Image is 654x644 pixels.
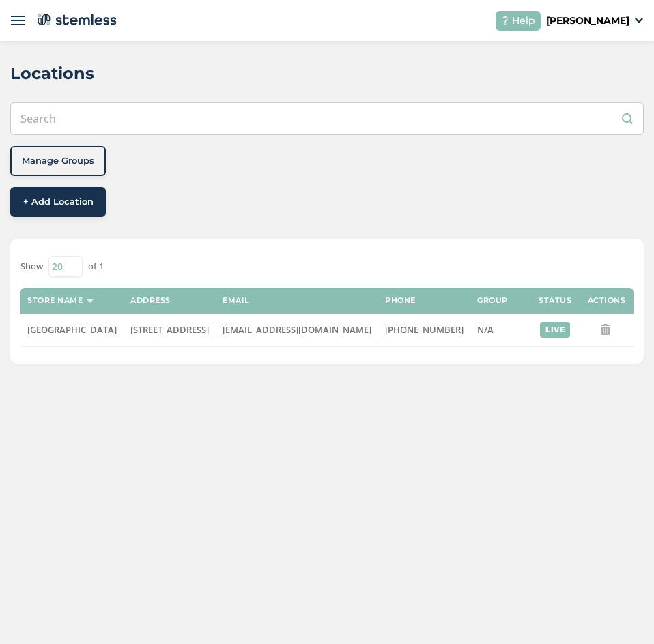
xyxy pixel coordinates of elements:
img: icon-menu-open-1b7a8edd.svg [11,14,25,27]
button: Manage Groups [10,146,106,176]
label: Cana Harbor [27,324,117,336]
label: Group [477,296,508,305]
span: [STREET_ADDRESS] [130,323,209,336]
label: of 1 [88,260,104,274]
span: [PHONE_NUMBER] [385,323,464,336]
span: Manage Groups [22,154,94,168]
label: (424) 250-9293 [385,324,464,336]
span: [EMAIL_ADDRESS][DOMAIN_NAME] [223,323,371,336]
img: logo-dark-0685b13c.svg [35,10,117,30]
label: canaharborofficial@gmail.com [223,324,371,336]
iframe: Chat Widget [586,579,654,644]
span: [GEOGRAPHIC_DATA] [27,323,117,336]
th: Actions [580,288,634,314]
img: icon-sort-1e1d7615.svg [87,299,94,303]
label: Show [20,260,43,274]
div: live [540,322,570,338]
label: Status [539,296,571,305]
label: Phone [385,296,416,305]
label: Address [130,296,171,305]
label: Store name [27,296,83,305]
h2: Locations [10,61,94,86]
span: + Add Location [23,195,94,209]
img: icon-help-white-03924b79.svg [501,16,509,25]
label: Email [223,296,250,305]
label: N/A [477,324,524,336]
img: icon_down-arrow-small-66adaf34.svg [635,18,643,23]
label: 1227 West 253rd Street [130,324,209,336]
span: Help [512,14,535,28]
p: [PERSON_NAME] [546,14,629,28]
button: + Add Location [10,187,106,217]
input: Search [10,102,644,135]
